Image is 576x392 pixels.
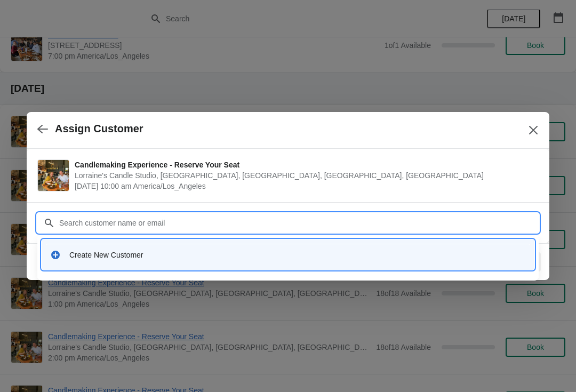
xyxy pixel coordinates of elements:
[59,213,539,233] input: Search customer name or email
[75,159,533,170] span: Candlemaking Experience - Reserve Your Seat
[69,250,526,260] div: Create New Customer
[524,121,543,140] button: Close
[75,170,533,181] span: Lorraine's Candle Studio, [GEOGRAPHIC_DATA], [GEOGRAPHIC_DATA], [GEOGRAPHIC_DATA], [GEOGRAPHIC_DATA]
[38,160,69,191] img: Candlemaking Experience - Reserve Your Seat | Lorraine's Candle Studio, Market Street, Pacific Be...
[75,181,533,191] span: [DATE] 10:00 am America/Los_Angeles
[55,123,143,135] h2: Assign Customer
